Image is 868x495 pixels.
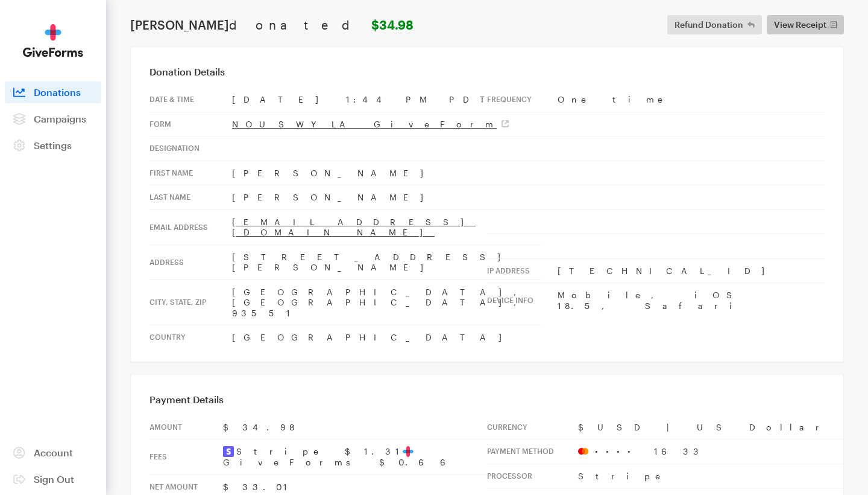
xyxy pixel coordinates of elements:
span: Settings [34,139,72,151]
a: Settings [5,135,101,156]
th: Device info [487,283,558,318]
td: One time [558,88,825,112]
th: Payment Method [487,439,578,464]
th: Fees [149,439,223,475]
th: Country [149,325,232,350]
span: Account [34,447,73,458]
td: Stripe $1.31 GiveForms $0.66 [223,439,487,475]
a: NOUSWYLA GiveForm [232,119,509,129]
td: $34.98 [223,415,487,439]
th: First Name [149,161,232,185]
strong: $34.98 [371,18,414,32]
img: stripe2-5d9aec7fb46365e6c7974577a8dae7ee9b23322d394d28ba5d52000e5e5e0903.svg [223,446,234,457]
button: Refund Donation [667,15,762,34]
th: Email address [149,209,232,244]
th: Address [149,244,232,279]
td: [PERSON_NAME] [232,161,541,185]
td: Mobile, iOS 18.5, Safari [558,283,825,318]
td: [DATE] 1:44 PM PDT [232,88,541,112]
a: [EMAIL_ADDRESS][DOMAIN_NAME] [232,217,476,238]
span: donated [229,18,368,32]
th: IP address [487,258,558,283]
td: Your gift receipt is attached [378,353,497,363]
h3: Payment Details [149,394,825,406]
a: [DOMAIN_NAME] [403,438,465,446]
th: Currency [487,415,578,439]
img: GiveForms [23,24,83,57]
span: No Us Without You LA [STREET_ADDRESS][PERSON_NAME] [GEOGRAPHIC_DATA] [369,402,499,446]
img: No-Us-with-out-you-logo.png [404,56,464,117]
img: favicon-aeed1a25926f1876c519c09abb28a859d2c37b09480cd79f99d23ee3a2171d47.svg [403,446,414,457]
td: [GEOGRAPHIC_DATA] [232,325,541,350]
span: Sign Out [34,473,74,485]
td: Your Generous Gift Benefits the Work of No Us Without You LA [254,159,614,219]
td: [TECHNICAL_ID] [558,258,825,283]
th: Form [149,112,232,136]
td: [PERSON_NAME] [232,185,541,210]
a: Campaigns [5,108,101,130]
th: Processor [487,464,578,488]
a: View Receipt [767,15,844,34]
a: Donations [5,81,101,103]
td: [GEOGRAPHIC_DATA], [GEOGRAPHIC_DATA], 93551 [232,279,541,325]
h3: Donation Details [149,66,825,78]
th: Amount [149,415,223,439]
span: View Receipt [774,18,826,32]
th: Frequency [487,88,558,112]
th: City, state, zip [149,279,232,325]
a: Account [5,442,101,464]
span: Campaigns [34,113,86,124]
td: Thank you for your generous gift of $34.98 to No Us Without You LA. [286,219,582,246]
h1: [PERSON_NAME] [130,18,414,32]
a: Sign Out [5,468,101,490]
a: Powered byGiveForms [385,481,484,488]
th: Last Name [149,185,232,210]
span: Refund Donation [675,18,743,32]
th: Date & time [149,88,232,112]
td: [STREET_ADDRESS][PERSON_NAME] [232,244,541,279]
a: Make a New Donation [362,272,506,306]
th: Designation [149,136,232,161]
span: Donations [34,86,81,98]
